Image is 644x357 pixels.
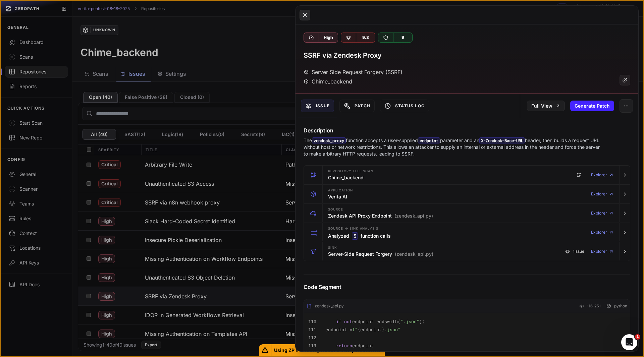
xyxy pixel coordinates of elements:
button: Repository Full scan Chime_backend Explorer [304,166,630,184]
code: endpoint [325,343,374,349]
button: Source Zendesk API Proxy Endpoint (zendesk_api.py) Explorer [304,204,630,223]
code: zendesk_proxy [312,137,346,143]
div: Chime_backend [304,77,352,85]
span: (zendesk_api.py) [395,251,433,257]
button: Issue [301,100,334,112]
span: (zendesk_api.py) [394,213,433,219]
span: -> [344,226,348,231]
span: not [344,318,352,324]
button: Sink Server-Side Request Forgery (zendesk_api.py) 1issue Explorer [304,242,630,261]
span: if [336,318,341,324]
button: Application Verita AI Explorer [304,185,630,203]
a: Explorer [591,226,614,239]
a: Explorer [591,168,614,182]
code: endpoint.endswith( ): [325,318,425,324]
p: The function accepts a user-supplied parameter and an header, then builds a request URL without h... [304,137,604,157]
h3: Chime_backend [328,174,364,181]
span: 1 [635,334,640,340]
code: 112 [308,335,316,341]
code: 110 [308,318,316,324]
button: Status Log [380,100,429,112]
a: Explorer [591,245,614,258]
span: Source [328,208,343,211]
h3: Zendesk API Proxy Endpoint [328,213,433,219]
button: Generate Patch [570,101,614,111]
a: Explorer [591,206,614,220]
div: zendesk_api.py [307,303,344,309]
span: 116-251 [587,302,601,310]
code: X-Zendesk-Base-URL [479,137,525,143]
span: Sink [328,246,337,249]
code: 114 [308,351,316,357]
code: endpoint = [325,326,400,333]
iframe: Intercom live chat [621,334,637,350]
button: Patch [339,100,375,112]
button: Source -> Sink Analysis Analyzed 5 function calls Explorer [304,223,630,242]
span: Source Sink Analysis [328,226,378,231]
code: 5 [352,232,358,240]
h4: Code Segment [304,283,630,291]
h4: Description [304,126,630,134]
span: Using ZP [PERSON_NAME]'s MSP permissions [271,344,385,356]
span: Application [328,189,353,192]
span: python [614,303,627,309]
a: Full View [527,101,565,111]
h3: Verita AI [328,193,347,200]
span: return [336,343,352,349]
span: Repository Full scan [328,170,373,173]
h3: Analyzed function calls [328,232,391,240]
code: endpoint [418,137,440,143]
span: {endpoint} [358,326,384,333]
h3: Server-Side Request Forgery [328,251,433,257]
span: ".json" [400,318,419,324]
code: 113 [308,343,316,349]
a: Explorer [591,187,614,201]
code: 111 [308,326,316,333]
span: f" .json" [352,326,400,333]
span: 1 issue [573,249,584,254]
